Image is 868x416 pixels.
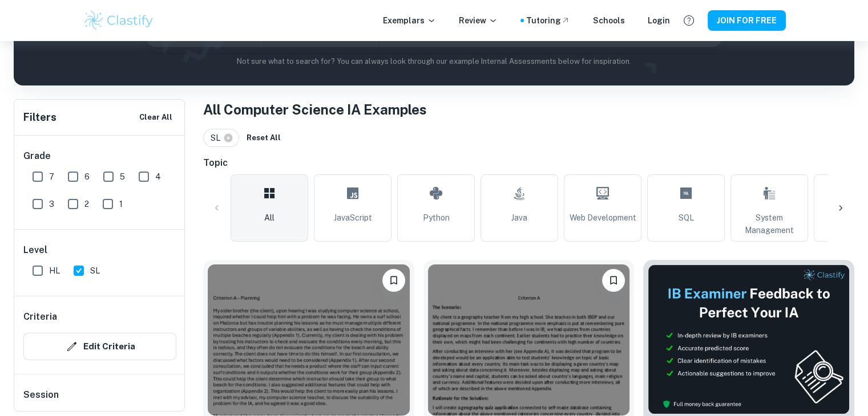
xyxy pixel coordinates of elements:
[84,170,90,183] span: 6
[119,198,123,210] span: 1
[648,264,850,414] img: Thumbnail
[679,211,694,224] span: SQL
[23,310,57,324] h6: Criteria
[382,269,405,292] button: Please log in to bookmark exemplars
[736,211,803,236] span: System Management
[208,264,410,415] img: Computer Science IA example thumbnail: Surf condition calculator java
[49,264,60,277] span: HL
[264,211,274,224] span: All
[23,56,845,67] p: Not sure what to search for? You can always look through our example Internal Assessments below f...
[23,333,176,360] button: Edit Criteria
[428,264,630,415] img: Computer Science IA example thumbnail: Geography Quiz Application
[23,109,56,125] h6: Filters
[423,211,450,224] span: Python
[23,149,176,163] h6: Grade
[203,156,854,170] h6: Topic
[570,211,636,224] span: Web Development
[679,11,699,30] button: Help and Feedback
[211,132,225,144] span: SL
[459,14,498,27] p: Review
[49,198,54,210] span: 3
[49,170,54,183] span: 7
[648,14,670,27] a: Login
[383,14,436,27] p: Exemplars
[593,14,625,27] a: Schools
[120,170,125,183] span: 5
[708,10,786,31] button: JOIN FOR FREE
[90,264,100,277] span: SL
[526,14,570,27] a: Tutoring
[602,269,625,292] button: Please log in to bookmark exemplars
[155,170,161,183] span: 4
[136,109,175,126] button: Clear All
[244,129,284,146] button: Reset All
[23,388,176,411] h6: Session
[203,129,239,147] div: SL
[23,243,176,257] h6: Level
[203,99,854,120] h1: All Computer Science IA Examples
[334,211,372,224] span: JavaScript
[83,9,155,32] img: Clastify logo
[84,198,89,210] span: 2
[511,211,527,224] span: Java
